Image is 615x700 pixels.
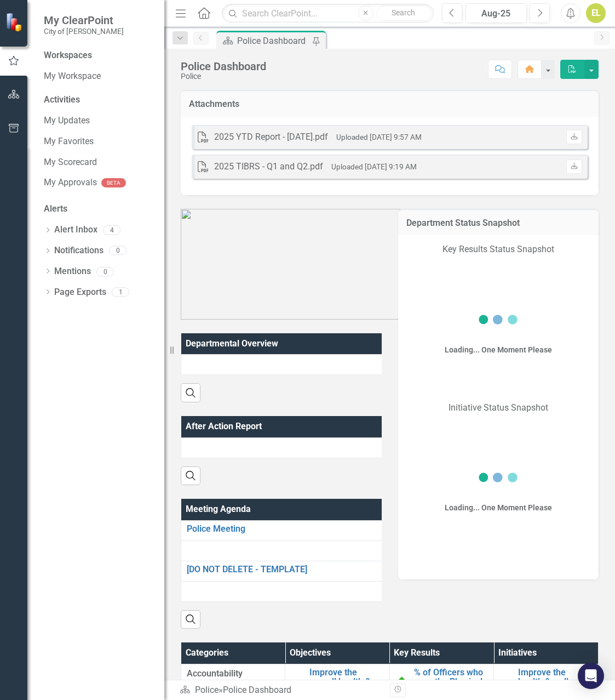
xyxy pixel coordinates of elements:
div: 1 [112,288,129,297]
a: My Approvals [44,177,97,189]
span: My ClearPoint [44,14,124,27]
a: % of Officers who pass the Physical Agility Test [414,668,488,697]
td: Double-Click to Edit [181,355,387,375]
a: My Updates [44,115,153,127]
a: Mentions [54,265,91,278]
button: Search [376,5,431,21]
p: Key Results Status Snapshot [409,243,588,258]
div: BETA [101,178,126,187]
img: COB-New-Logo-Sig-300px.png [181,209,400,320]
div: 2025 YTD Report - [DATE].pdf [214,131,328,144]
div: Police [181,72,266,81]
div: Police Dashboard [181,60,266,72]
div: Open Intercom Messenger [578,663,604,689]
a: Notifications [54,244,104,257]
td: Double-Click to Edit Right Click for Context Menu [181,561,387,581]
td: Double-Click to Edit [181,581,387,601]
td: Double-Click to Edit Right Click for Context Menu [181,520,387,540]
div: Police Dashboard [237,34,309,48]
a: Police Meeting [187,524,381,534]
small: City of [PERSON_NAME] [44,27,124,36]
img: ClearPoint Strategy [5,12,25,31]
input: Search ClearPoint... [222,4,434,23]
div: 0 [96,267,114,276]
td: Double-Click to Edit [181,437,387,458]
div: 2025 TIBRS - Q1 and Q2.pdf [214,161,323,173]
div: Loading... One Moment Please [445,502,552,513]
div: Activities [44,94,153,106]
p: Initiative Status Snapshot [409,400,588,417]
h3: Attachments [189,99,590,109]
a: [DO NOT DELETE - TEMPLATE] [187,565,381,574]
div: Workspaces [44,49,92,62]
h3: Department Status Snapshot [406,218,591,228]
small: Uploaded [DATE] 9:57 AM [336,133,422,141]
a: Police [195,685,219,695]
div: Aug-25 [469,7,523,20]
td: Double-Click to Edit [181,540,387,561]
div: » [180,684,382,697]
small: Uploaded [DATE] 9:19 AM [331,162,417,171]
button: EL [586,3,606,23]
a: Page Exports [54,286,106,299]
a: My Favorites [44,135,153,148]
div: 4 [103,225,120,235]
span: Search [392,8,415,17]
div: Police Dashboard [223,685,291,695]
div: Loading... One Moment Please [445,344,552,355]
span: Accountability [187,668,279,680]
img: On Target [395,675,409,688]
a: My Scorecard [44,156,153,169]
a: Alert Inbox [54,224,97,236]
a: My Workspace [44,70,153,83]
button: Aug-25 [465,3,527,23]
div: Alerts [44,203,153,215]
div: 0 [109,246,127,255]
